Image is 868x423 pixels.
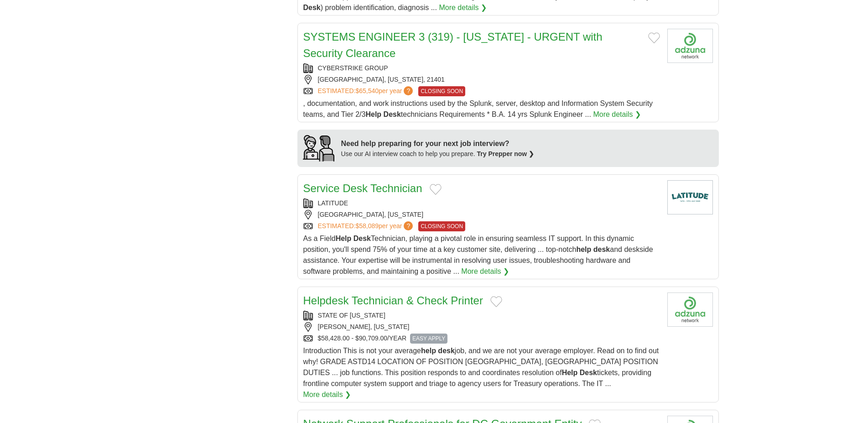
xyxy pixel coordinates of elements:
[404,221,413,230] span: ?
[667,292,713,327] img: Company logo
[303,235,653,275] span: As a Field Technician, playing a pivotal role in ensuring seamless IT support. In this dynamic po...
[318,199,348,207] a: LATITUDE
[303,63,660,73] div: CYBERSTRIKE GROUP
[439,2,487,13] a: More details ❯
[580,369,597,376] strong: Desk
[404,86,413,95] span: ?
[667,180,713,214] img: Latitude logo
[303,389,351,400] a: More details ❯
[318,221,415,231] a: ESTIMATED:$58,089per year?
[341,149,535,159] div: Use our AI interview coach to help you prepare.
[430,184,442,195] button: Add to favorite jobs
[303,4,321,11] strong: Desk
[353,235,371,242] strong: Desk
[336,235,352,242] strong: Help
[303,99,653,118] span: , documentation, and work instructions used by the Splunk, server, desktop and Information System...
[648,32,660,43] button: Add to favorite jobs
[593,245,610,253] strong: desk
[667,29,713,63] img: Company logo
[418,86,465,96] span: CLOSING SOON
[461,266,509,277] a: More details ❯
[384,110,401,118] strong: Desk
[318,86,415,96] a: ESTIMATED:$65,540per year?
[303,182,422,194] a: Service Desk Technician
[303,334,660,344] div: $58,428.00 - $90,709.00/YEAR
[355,87,379,94] span: $65,540
[418,221,465,231] span: CLOSING SOON
[303,31,603,59] a: SYSTEMS ENGINEER 3 (319) - [US_STATE] - URGENT with Security Clearance
[576,245,591,253] strong: help
[303,210,660,219] div: [GEOGRAPHIC_DATA], [US_STATE]
[421,347,436,355] strong: help
[477,150,535,157] a: Try Prepper now ❯
[303,294,483,307] a: Helpdesk Technician & Check Printer
[410,334,447,344] span: EASY APPLY
[438,347,454,355] strong: desk
[303,311,660,320] div: STATE OF [US_STATE]
[490,296,502,307] button: Add to favorite jobs
[341,138,535,149] div: Need help preparing for your next job interview?
[355,222,379,230] span: $58,089
[365,110,381,118] strong: Help
[303,347,659,387] span: Introduction This is not your average job, and we are not your average employer. Read on to find ...
[562,369,578,376] strong: Help
[303,75,660,84] div: [GEOGRAPHIC_DATA], [US_STATE], 21401
[593,109,641,120] a: More details ❯
[303,322,660,332] div: [PERSON_NAME], [US_STATE]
